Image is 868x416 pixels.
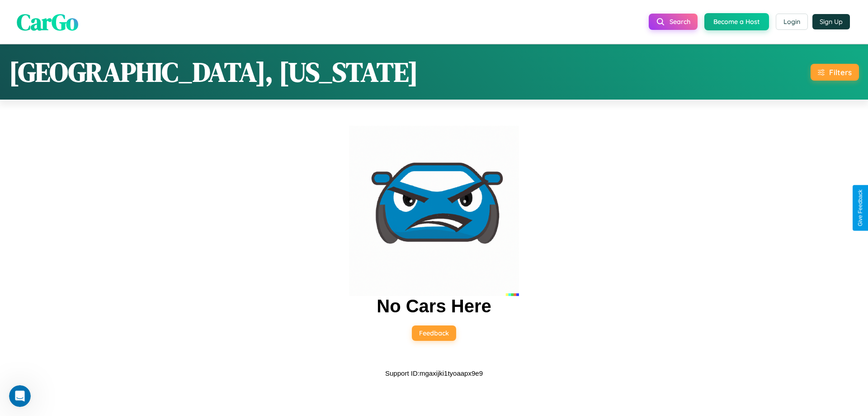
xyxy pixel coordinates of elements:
button: Login [776,14,808,30]
span: CarGo [17,6,78,37]
button: Feedback [412,325,456,341]
iframe: Intercom live chat [9,385,31,407]
button: Become a Host [704,13,769,30]
h1: [GEOGRAPHIC_DATA], [US_STATE] [9,53,418,91]
p: Support ID: mgaxijki1tyoaapx9e9 [385,367,483,379]
span: Search [670,18,690,26]
div: Filters [829,67,852,77]
button: Search [649,14,698,30]
button: Filters [811,64,859,81]
img: car [349,126,519,296]
div: Give Feedback [857,190,863,226]
h2: No Cars Here [377,296,491,316]
button: Sign Up [812,14,850,29]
